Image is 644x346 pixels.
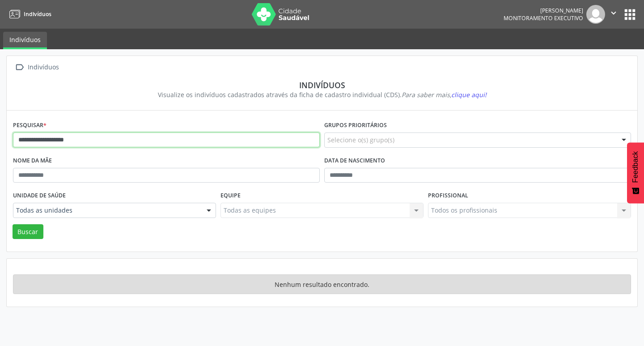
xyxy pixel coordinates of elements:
[13,119,47,132] label: Pesquisar
[631,151,640,183] span: Feedback
[324,119,387,132] label: Grupos prioritários
[19,90,625,99] div: Visualize os indivíduos cadastrados através da ficha de cadastro individual (CDS).
[13,189,66,203] label: Unidade de saúde
[13,61,60,74] a:  Indivíduos
[13,61,26,74] i: 
[327,135,394,145] span: Selecione o(s) grupo(s)
[13,154,52,168] label: Nome da mãe
[586,5,605,24] img: img
[627,142,644,203] button: Feedback - Mostrar pesquisa
[6,7,51,21] a: Indivíduos
[13,274,631,294] div: Nenhum resultado encontrado.
[609,8,619,18] i: 
[16,206,198,215] span: Todas as unidades
[19,80,625,90] div: Indivíduos
[504,14,583,22] span: Monitoramento Executivo
[605,5,622,24] button: 
[504,7,583,14] div: [PERSON_NAME]
[622,7,638,22] button: apps
[3,32,47,49] a: Indivíduos
[220,189,241,203] label: Equipe
[451,90,487,99] span: clique aqui!
[324,154,385,168] label: Data de nascimento
[428,189,468,203] label: Profissional
[13,224,43,239] button: Buscar
[26,61,60,74] div: Indivíduos
[402,90,487,99] i: Para saber mais,
[24,10,51,18] span: Indivíduos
